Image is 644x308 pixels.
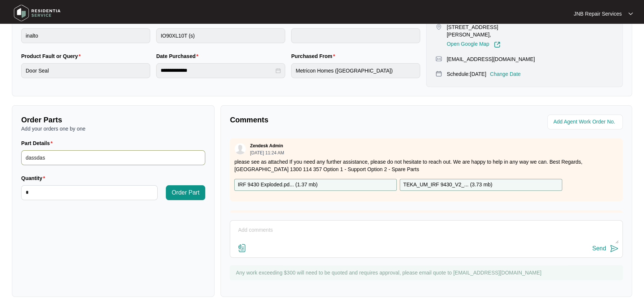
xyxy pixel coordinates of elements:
[435,55,442,62] img: map-pin
[156,52,201,60] label: Date Purchased
[21,139,56,147] label: Part Details
[435,23,442,30] img: map-pin
[21,28,150,43] input: Brand
[447,55,535,63] p: [EMAIL_ADDRESS][DOMAIN_NAME]
[628,12,633,16] img: dropdown arrow
[494,41,500,48] img: Link-External
[166,185,206,200] button: Order Part
[447,70,486,78] p: Schedule: [DATE]
[610,244,619,253] img: send-icon.svg
[435,70,442,77] img: map-pin
[156,28,285,43] input: Product Model
[21,150,205,165] input: Part Details
[447,23,539,38] p: [STREET_ADDRESS][PERSON_NAME],
[250,151,284,155] p: [DATE] 11:24 AM
[11,2,63,24] img: residentia service logo
[447,41,500,48] a: Open Google Map
[574,10,622,17] p: JNB Repair Services
[250,143,283,149] p: Zendesk Admin
[291,52,338,60] label: Purchased From
[21,125,205,132] p: Add your orders one by one
[21,52,84,60] label: Product Fault or Query
[490,70,521,78] p: Change Date
[21,174,48,182] label: Quantity
[291,63,420,78] input: Purchased From
[592,244,619,254] button: Send
[238,244,247,253] img: file-attachment-doc.svg
[172,188,200,197] span: Order Part
[235,143,246,154] img: user.svg
[21,63,150,78] input: Product Fault or Query
[234,158,618,173] p: please see as attached If you need any further assistance, please do not hesitate to reach out. W...
[230,115,421,125] p: Comments
[592,245,606,252] div: Send
[553,118,618,126] input: Add Agent Work Order No.
[236,269,619,276] p: Any work exceeding $300 will need to be quoted and requires approval, please email quote to [EMAI...
[403,181,492,189] p: TEKA_UM_IRF 9430_V2_... ( 3.73 mb )
[22,186,157,200] input: Quantity
[161,67,274,74] input: Date Purchased
[291,28,420,43] input: Serial Number
[21,115,205,125] p: Order Parts
[238,181,318,189] p: IRF 9430 Exploded.pd... ( 1.37 mb )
